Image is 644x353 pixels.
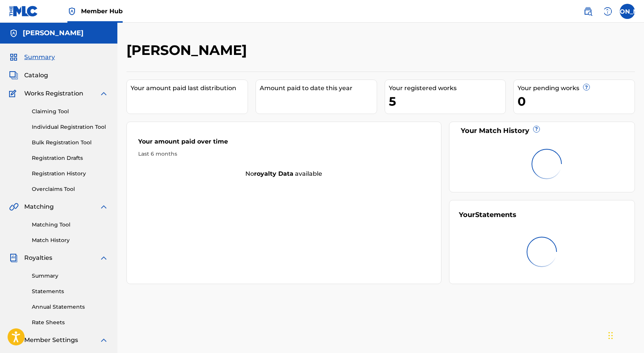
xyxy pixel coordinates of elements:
[600,4,615,19] div: Help
[533,126,540,132] span: ?
[32,154,108,162] a: Registration Drafts
[9,89,19,98] img: Works Registration
[260,84,377,93] div: Amount paid to date this year
[389,93,506,110] div: 5
[81,7,123,16] span: Member Hub
[32,170,108,178] a: Registration History
[389,84,506,93] div: Your registered works
[131,84,248,93] div: Your amount paid last distribution
[9,53,55,62] a: SummarySummary
[24,71,48,80] span: Catalog
[126,42,251,59] h2: [PERSON_NAME]
[32,108,108,116] a: Claiming Tool
[32,185,108,193] a: Overclaims Tool
[99,336,108,345] img: expand
[606,317,644,353] iframe: Chat Widget
[620,4,635,19] div: User Menu
[24,202,54,211] span: Matching
[127,169,441,178] div: No available
[9,71,18,80] img: Catalog
[32,287,108,295] a: Statements
[580,4,596,19] a: Public Search
[9,53,18,62] img: Summary
[99,202,108,211] img: expand
[32,303,108,311] a: Annual Statements
[583,7,593,16] img: search
[254,170,293,177] strong: royalty data
[32,319,108,326] a: Rate Sheets
[67,7,76,16] img: Top Rightsholder
[608,324,613,347] div: Drag
[9,253,18,262] img: Royalties
[138,137,430,150] div: Your amount paid over time
[32,139,108,147] a: Bulk Registration Tool
[583,84,589,90] span: ?
[518,93,635,110] div: 0
[459,126,625,136] div: Your Match History
[99,89,108,98] img: expand
[99,253,108,262] img: expand
[24,253,52,262] span: Royalties
[138,150,430,158] div: Last 6 months
[459,210,516,220] div: Your Statements
[24,53,55,62] span: Summary
[529,147,564,181] img: preloader
[525,234,559,269] img: preloader
[9,71,48,80] a: CatalogCatalog
[9,6,38,17] img: MLC Logo
[603,7,612,16] img: help
[32,236,108,244] a: Match History
[23,29,84,37] h5: Jorge Ocampo
[9,29,18,38] img: Accounts
[24,336,78,345] span: Member Settings
[32,123,108,131] a: Individual Registration Tool
[518,84,635,93] div: Your pending works
[32,272,108,280] a: Summary
[32,221,108,229] a: Matching Tool
[9,202,19,211] img: Matching
[24,89,83,98] span: Works Registration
